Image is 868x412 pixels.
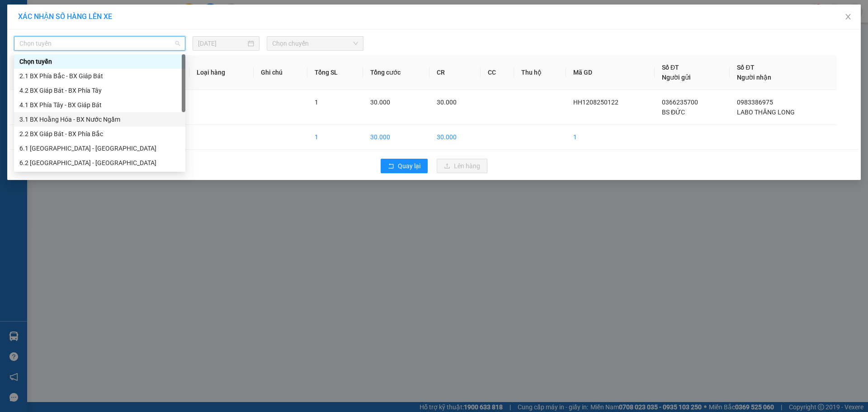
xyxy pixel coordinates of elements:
div: 2.2 BX Giáp Bát - BX Phía Bắc [14,127,185,141]
span: 30.000 [437,99,457,106]
div: 2.2 BX Giáp Bát - BX Phía Bắc [19,129,180,139]
span: Số ĐT [737,64,754,71]
span: 0983386975 [737,99,773,106]
div: 4.2 BX Giáp Bát - BX Phía Tây [19,85,180,95]
td: 1 [307,125,363,150]
span: 30.000 [370,99,390,106]
button: rollbackQuay lại [381,159,428,173]
td: 30.000 [363,125,429,150]
th: Tổng SL [307,55,363,90]
div: 6.1 Thanh Hóa - Hà Nội [14,141,185,156]
span: rollback [388,163,394,170]
span: Quay lại [398,161,420,171]
button: uploadLên hàng [437,159,487,173]
div: Chọn tuyến [14,54,185,69]
th: Loại hàng [189,55,253,90]
div: 3.1 BX Hoằng Hóa - BX Nước Ngầm [14,112,185,127]
td: 1 [566,125,655,150]
th: Thu hộ [514,55,566,90]
span: close [844,13,852,20]
div: 2.1 BX Phía Bắc - BX Giáp Bát [14,69,185,83]
span: BS ĐỨC [662,109,685,116]
th: Ghi chú [254,55,307,90]
div: Chọn tuyến [19,57,180,66]
div: 4.1 BX Phía Tây - BX Giáp Bát [14,98,185,112]
input: 12/08/2025 [198,38,246,48]
span: Số ĐT [662,64,679,71]
div: 4.1 BX Phía Tây - BX Giáp Bát [19,100,180,110]
span: Người gửi [662,74,691,81]
th: CR [429,55,481,90]
span: Chọn chuyến [272,37,358,50]
th: Mã GD [566,55,655,90]
div: 6.2 [GEOGRAPHIC_DATA] - [GEOGRAPHIC_DATA] [19,158,180,168]
th: CC [481,55,514,90]
div: 2.1 BX Phía Bắc - BX Giáp Bát [19,71,180,81]
div: 6.1 [GEOGRAPHIC_DATA] - [GEOGRAPHIC_DATA] [19,143,180,153]
th: Tổng cước [363,55,429,90]
span: 0366235700 [662,99,698,106]
th: STT [9,55,48,90]
div: 4.2 BX Giáp Bát - BX Phía Tây [14,83,185,98]
span: HH1208250122 [573,99,618,106]
button: Close [835,5,861,30]
span: LABO THĂNG LONG [737,109,794,116]
div: 3.1 BX Hoằng Hóa - BX Nước Ngầm [19,114,180,124]
span: 1 [315,99,318,106]
span: Người nhận [737,74,771,81]
span: XÁC NHẬN SỐ HÀNG LÊN XE [18,12,112,21]
div: 6.2 Hà Nội - Thanh Hóa [14,156,185,170]
td: 30.000 [429,125,481,150]
span: Chọn tuyến [19,37,180,50]
td: 1 [9,90,48,125]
